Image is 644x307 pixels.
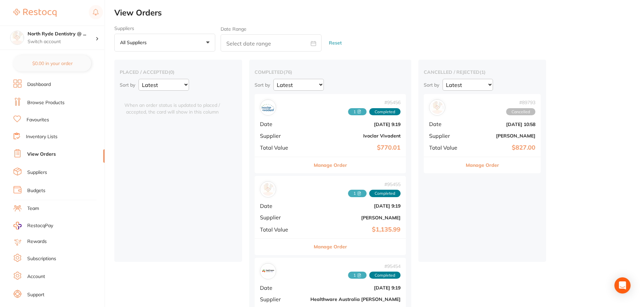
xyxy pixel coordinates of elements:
h2: cancelled / rejected ( 1 ) [424,69,541,75]
img: North Ryde Dentistry @ Macquarie Park [10,31,24,44]
img: Henry Schein Halas [262,183,274,196]
span: # 95454 [348,264,401,269]
b: Ivoclar Vivadent [310,133,401,139]
div: Open Intercom Messenger [614,277,631,294]
h2: completed ( 76 ) [255,69,406,75]
a: Rewards [27,238,47,245]
span: Completed [369,190,401,197]
img: RestocqPay [13,222,22,229]
button: Manage Order [314,157,347,173]
b: $1,135.99 [310,226,401,233]
a: Account [27,273,45,280]
p: Sort by [424,82,439,88]
button: $0.00 in your order [13,55,91,71]
b: $770.01 [310,144,401,151]
span: RestocqPay [27,222,53,229]
b: [PERSON_NAME] [468,133,535,139]
a: Restocq Logo [13,5,56,21]
img: Ivoclar Vivadent [262,101,274,114]
span: Supplier [260,214,305,220]
span: Total Value [260,226,305,233]
a: Team [27,205,39,212]
b: [DATE] 9:19 [310,203,401,209]
span: # 95456 [348,100,401,105]
a: Inventory Lists [26,133,58,140]
span: Supplier [260,296,305,302]
span: # 89793 [506,100,535,105]
span: Supplier [429,133,463,139]
a: Dashboard [27,81,51,88]
span: Total Value [429,145,463,151]
p: Sort by [120,82,135,88]
span: Completed [369,108,401,116]
img: Restocq Logo [13,9,56,17]
span: Cancelled [506,108,535,116]
img: Healthware Australia Ridley [262,265,274,278]
a: Subscriptions [27,255,56,262]
b: [DATE] 10:58 [468,122,535,127]
span: Date [260,203,305,209]
h2: placed / accepted ( 0 ) [120,69,237,75]
b: [DATE] 9:19 [310,285,401,290]
span: Supplier [260,133,305,139]
b: [PERSON_NAME] [310,215,401,220]
h4: North Ryde Dentistry @ Macquarie Park [28,31,96,37]
a: Budgets [27,187,45,194]
p: Sort by [255,82,270,88]
a: Support [27,291,44,298]
a: Favourites [27,117,49,123]
a: Browse Products [27,99,65,106]
span: Received [348,108,367,116]
a: RestocqPay [13,222,53,229]
b: $827.00 [468,144,535,151]
label: Suppliers [114,26,215,31]
img: Henry Schein Halas [431,101,444,114]
button: Manage Order [314,239,347,255]
button: Reset [327,34,344,52]
a: Suppliers [27,169,47,176]
button: All suppliers [114,34,215,52]
span: Date [260,121,305,127]
a: View Orders [27,151,56,158]
label: Date Range [221,26,247,32]
b: Healthware Australia [PERSON_NAME] [310,297,401,302]
span: Date [429,121,463,127]
span: Received [348,190,367,197]
span: Total Value [260,145,305,151]
b: [DATE] 9:19 [310,122,401,127]
span: # 95455 [348,182,401,187]
h2: View Orders [114,8,644,18]
span: Date [260,285,305,291]
span: When an order status is updated to placed / accepted, the card will show in this column [120,94,225,115]
input: Select date range [221,34,321,52]
p: All suppliers [120,39,149,45]
span: Completed [369,272,401,279]
p: Switch account [28,38,96,45]
span: Received [348,272,367,279]
button: Manage Order [466,157,499,173]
